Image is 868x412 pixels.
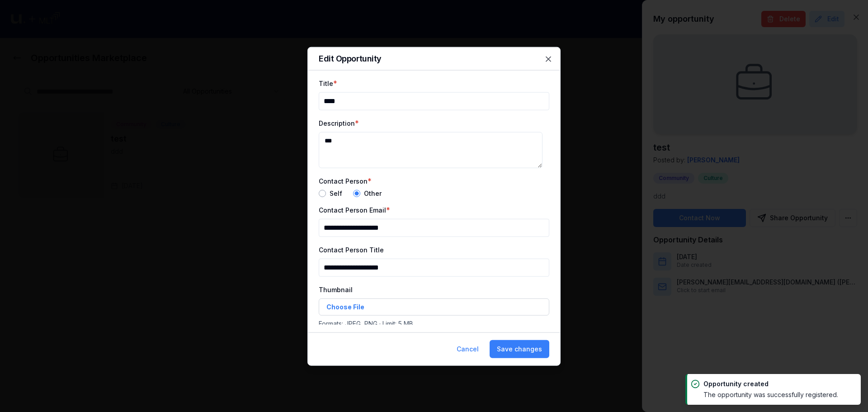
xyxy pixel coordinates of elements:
[449,340,486,358] button: Cancel
[364,190,382,196] label: Other
[319,177,368,185] label: Contact Person
[490,340,549,358] button: Save changes
[319,319,549,328] p: Formats: JPEG, PNG · Limit: 5 MB
[326,302,364,311] span: Choose File
[319,119,355,127] label: Description
[319,79,333,87] label: Title
[319,54,382,62] h2: Edit Opportunity
[319,206,386,213] label: Contact Person Email
[319,285,353,293] label: Thumbnail
[330,190,342,196] label: Self
[319,246,384,253] label: Contact Person Title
